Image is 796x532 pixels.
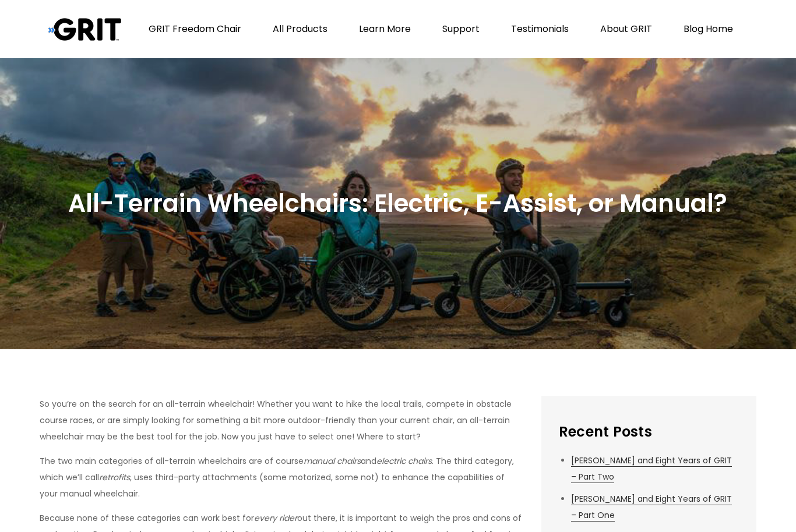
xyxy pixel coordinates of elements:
[40,453,524,502] p: The two main categories of all-terrain wheelchairs are of course and . The third category, which ...
[254,512,297,524] em: every rider
[376,455,432,467] em: electric chairs
[68,188,727,220] h2: All-Terrain Wheelchairs: Electric, E-Assist, or Manual?
[48,17,121,41] img: Grit Blog
[99,471,130,483] em: retrofits
[571,455,732,483] a: [PERSON_NAME] and Eight Years of GRIT – Part Two
[559,423,739,441] h2: Recent Posts
[304,455,361,467] em: manual chairs
[571,493,732,522] a: [PERSON_NAME] and Eight Years of GRIT – Part One
[40,396,524,445] p: So you’re on the search for an all-terrain wheelchair! Whether you want to hike the local trails,...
